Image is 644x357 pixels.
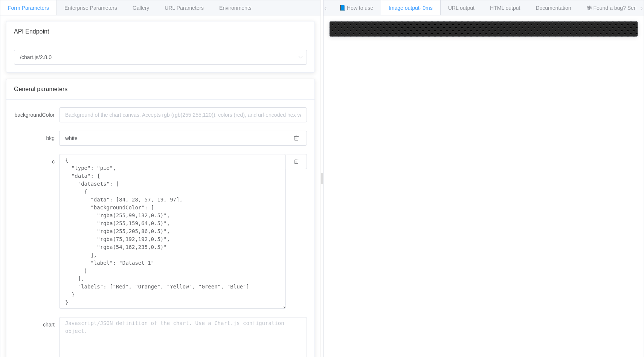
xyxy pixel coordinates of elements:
label: chart [14,317,59,332]
span: General parameters [14,86,67,92]
span: Image output [389,5,433,11]
label: bkg [14,131,59,146]
span: API Endpoint [14,28,49,35]
input: Background of the chart canvas. Accepts rgb (rgb(255,255,120)), colors (red), and url-encoded hex... [59,107,307,122]
span: URL Parameters [165,5,204,11]
label: c [14,154,59,169]
span: 📘 How to use [339,5,373,11]
span: Documentation [536,5,571,11]
span: Form Parameters [8,5,49,11]
span: Environments [219,5,252,11]
input: Select [14,50,307,65]
span: Enterprise Parameters [64,5,117,11]
span: URL output [448,5,475,11]
input: Background of the chart canvas. Accepts rgb (rgb(255,255,120)), colors (red), and url-encoded hex... [59,131,286,146]
span: Gallery [133,5,149,11]
span: - 0ms [420,5,433,11]
label: backgroundColor [14,107,59,122]
span: HTML output [490,5,520,11]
